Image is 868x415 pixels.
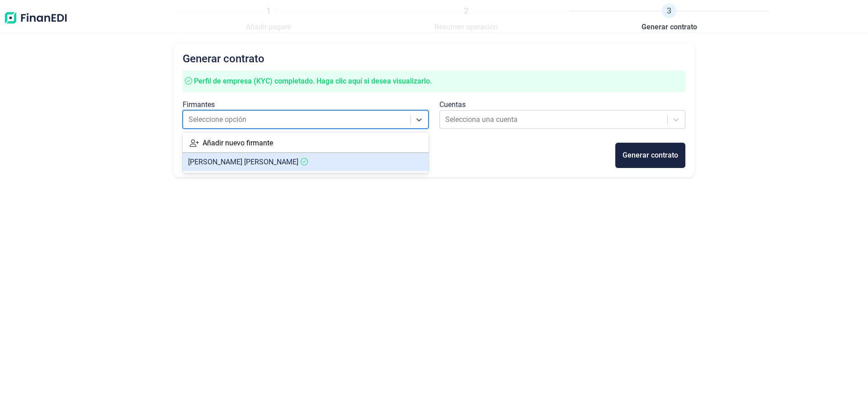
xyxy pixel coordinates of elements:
img: Logo de aplicación [4,4,68,33]
h2: Generar contrato [183,52,685,65]
a: 3Generar contrato [642,4,697,33]
span: [PERSON_NAME] [PERSON_NAME] [188,158,298,166]
button: Generar contrato [615,143,685,168]
span: 3 [662,4,676,18]
span: Perfil de empresa (KYC) completado. Haga clic aquí si desea visualizarlo. [194,77,432,85]
div: Cuentas [439,99,685,110]
div: Generar contrato [623,150,678,161]
div: Añadir nuevo firmante [203,138,273,149]
button: Añadir nuevo firmante [183,134,280,152]
div: Firmantes [183,99,429,110]
div: Añadir nuevo firmante [183,134,429,152]
span: Generar contrato [642,22,697,33]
